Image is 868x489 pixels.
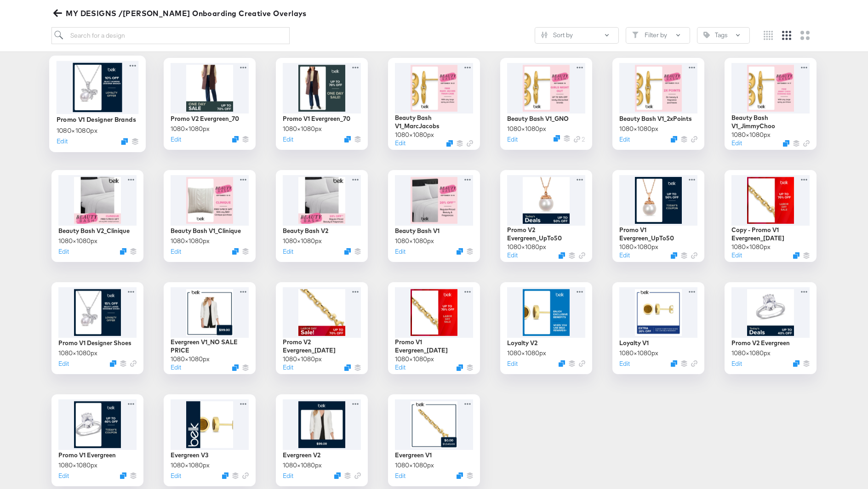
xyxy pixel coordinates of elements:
div: Beauty Bash V1_JimmyChoo1080×1080pxEditDuplicate [725,58,817,150]
div: Evergreen V1_NO SALE PRICE [171,338,249,355]
svg: Duplicate [110,360,116,367]
div: 1080 × 1080 px [57,126,97,135]
div: Promo V1 Evergreen [58,451,116,460]
div: Copy - Promo V1 Evergreen_[DATE] [731,226,810,243]
svg: Link [691,360,697,367]
div: 1080 × 1080 px [619,243,658,251]
div: 1080 × 1080 px [58,237,97,245]
svg: Duplicate [344,248,351,255]
div: Promo V1 Evergreen1080×1080pxEditDuplicate [51,394,143,486]
button: Edit [731,139,742,148]
div: Promo V1 Evergreen_[DATE]1080×1080pxEditDuplicate [388,282,480,374]
svg: Duplicate [559,360,565,367]
svg: Link [467,140,473,147]
button: Duplicate [120,472,126,479]
div: Beauty Bash V21080×1080pxEditDuplicate [276,170,368,262]
div: Loyalty V21080×1080pxEditDuplicate [500,282,592,374]
div: 1080 × 1080 px [395,355,434,364]
button: Edit [619,135,630,144]
button: Edit [507,135,518,144]
div: 1080 × 1080 px [283,461,322,470]
div: Promo V1 Designer Brands1080×1080pxEditDuplicate [49,56,146,152]
div: Beauty Bash V1_GNO [507,114,569,123]
div: 1080 × 1080 px [507,349,546,358]
svg: Duplicate [344,364,351,371]
div: Promo V1 Designer Shoes1080×1080pxEditDuplicate [51,282,143,374]
div: Beauty Bash V1_GNO1080×1080pxEditDuplicateLink 2 [500,58,592,150]
button: Edit [731,251,742,260]
div: Promo V1 Evergreen_701080×1080pxEditDuplicate [276,58,368,150]
div: Evergreen V1_NO SALE PRICE1080×1080pxEditDuplicate [164,282,256,374]
div: Promo V2 Evergreen_701080×1080pxEditDuplicate [164,58,256,150]
button: Edit [395,247,405,256]
div: 1080 × 1080 px [619,125,658,133]
button: Edit [57,136,68,145]
svg: Link [691,136,697,142]
button: Edit [283,247,293,256]
div: 1080 × 1080 px [171,355,210,364]
div: 1080 × 1080 px [171,125,210,133]
button: Edit [171,363,181,372]
button: Edit [283,472,293,480]
div: 1080 × 1080 px [171,237,210,245]
button: Duplicate [232,248,239,255]
div: 1080 × 1080 px [58,461,97,470]
svg: Duplicate [554,135,560,142]
svg: Duplicate [222,472,228,479]
div: Beauty Bash V2_Clinique [58,227,130,235]
div: 1080 × 1080 px [283,237,322,245]
svg: Tag [703,32,710,38]
svg: Duplicate [783,140,789,147]
button: Duplicate [457,248,463,255]
svg: Duplicate [120,248,126,255]
svg: Duplicate [344,136,351,142]
svg: Sliders [541,32,548,38]
span: MY DESIGNS /[PERSON_NAME] Onboarding Creative Overlays [55,7,307,20]
div: Loyalty V2 [507,339,537,347]
svg: Link [579,360,585,367]
svg: Link [803,140,810,147]
button: Duplicate [232,364,239,371]
button: Edit [171,135,181,144]
svg: Link [691,252,697,259]
svg: Duplicate [334,472,341,479]
button: Edit [58,472,69,480]
div: Evergreen V11080×1080pxEditDuplicate [388,394,480,486]
div: 1080 × 1080 px [507,125,546,133]
div: 2 [574,135,585,144]
div: 1080 × 1080 px [731,131,771,139]
svg: Duplicate [671,252,677,259]
button: Edit [507,359,518,368]
button: Edit [395,472,405,480]
button: Duplicate [793,252,799,259]
svg: Medium grid [782,31,791,40]
div: Beauty Bash V1_2xPoints1080×1080pxEditDuplicate [612,58,704,150]
button: Duplicate [559,252,565,259]
svg: Duplicate [121,138,128,145]
svg: Duplicate [232,136,239,142]
div: Evergreen V31080×1080pxEditDuplicate [164,394,256,486]
button: MY DESIGNS /[PERSON_NAME] Onboarding Creative Overlays [51,7,310,20]
svg: Duplicate [457,364,463,371]
div: Promo V2 Evergreen [731,339,790,347]
button: TagTags [697,27,750,44]
svg: Duplicate [457,472,463,479]
button: Edit [171,247,181,256]
div: Beauty Bash V1_Clinique [171,227,241,235]
div: Beauty Bash V2 [283,227,328,235]
button: Edit [171,472,181,480]
div: Promo V1 Evergreen_UpTo501080×1080pxEditDuplicate [612,170,704,262]
div: Evergreen V21080×1080pxEditDuplicate [276,394,368,486]
div: Promo V1 Designer Brands [57,115,136,124]
div: Evergreen V1 [395,451,432,460]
